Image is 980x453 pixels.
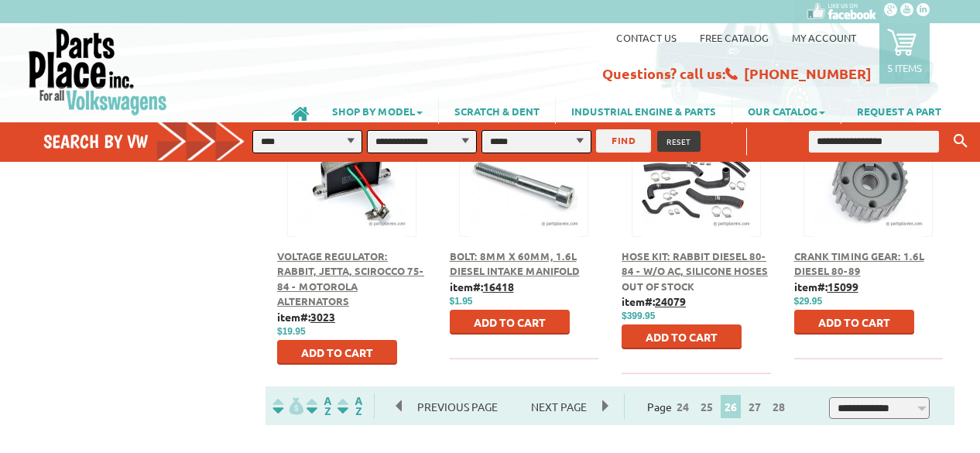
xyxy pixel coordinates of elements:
u: 3023 [310,310,335,324]
img: Parts Place Inc! [27,27,169,116]
span: Add to Cart [646,330,718,344]
span: Add to Cart [474,315,546,329]
a: INDUSTRIAL ENGINE & PARTS [556,98,732,124]
u: 16418 [483,280,514,293]
span: RESET [666,136,691,147]
button: RESET [657,131,701,152]
span: Next Page [516,395,602,418]
a: OUR CATALOG [732,98,841,124]
img: Sort by Sales Rank [334,397,365,415]
a: 5 items [879,23,930,84]
span: $29.95 [794,296,823,307]
a: 27 [745,400,765,414]
span: Add to Cart [301,345,373,359]
span: Out of stock [622,280,694,293]
span: Add to Cart [818,315,890,329]
span: $19.95 [277,326,306,337]
div: Page [624,393,812,419]
h4: Search by VW [43,130,256,153]
span: $399.95 [622,311,655,321]
span: 26 [721,395,741,418]
a: SHOP BY MODEL [317,98,438,124]
button: FIND [596,129,651,153]
a: 28 [769,400,789,414]
a: Hose Kit: Rabbit Diesel 80-84 - w/o AC, Silicone Hoses [622,249,768,278]
img: filterpricelow.svg [272,397,303,415]
b: item#: [450,280,514,293]
span: $1.95 [450,296,473,307]
button: Add to Cart [450,310,570,335]
b: item#: [622,294,686,308]
a: REQUEST A PART [841,98,957,124]
a: Free Catalog [700,31,769,44]
a: Bolt: 8mm x 60mm, 1.6L Diesel Intake Manifold [450,249,580,278]
a: Crank Timing Gear: 1.6L Diesel 80-89 [794,249,924,278]
a: 25 [697,400,717,414]
u: 15099 [828,280,858,293]
button: Add to Cart [622,324,742,349]
a: Previous Page [396,400,516,414]
u: 24079 [655,294,686,308]
a: My Account [792,31,856,44]
b: item#: [277,310,335,324]
b: item#: [794,280,858,293]
span: Previous Page [402,395,513,418]
a: 24 [673,400,693,414]
a: Contact us [616,31,677,44]
a: Voltage Regulator: Rabbit, Jetta, Scirocco 75-84 - Motorola Alternators [277,249,424,308]
img: Sort by Headline [303,397,334,415]
p: 5 items [887,61,922,74]
button: Add to Cart [794,310,914,335]
a: SCRATCH & DENT [439,98,555,124]
button: Keyword Search [949,129,972,154]
button: Add to Cart [277,340,397,365]
a: Next Page [516,400,602,414]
